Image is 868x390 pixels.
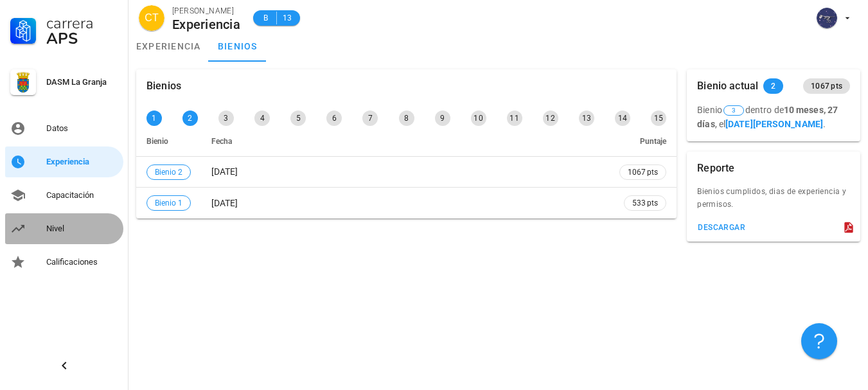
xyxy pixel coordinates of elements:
[282,12,292,24] span: 13
[136,126,201,157] th: Bienio
[5,146,123,177] a: Experiencia
[697,152,734,185] div: Reporte
[46,31,118,46] div: APS
[632,197,658,209] span: 533 pts
[211,137,232,146] span: Fecha
[46,157,118,167] div: Experiencia
[692,218,750,236] button: descargar
[46,257,118,267] div: Calificaciones
[719,119,826,129] span: el .
[254,111,270,126] div: 4
[651,111,666,126] div: 15
[46,77,118,87] div: DASM La Granja
[5,180,123,211] a: Capacitación
[201,126,609,157] th: Fecha
[290,111,306,126] div: 5
[5,213,123,244] a: Nivel
[145,5,158,31] span: CT
[46,224,118,234] div: Nivel
[725,119,823,129] b: [DATE][PERSON_NAME]
[507,111,522,126] div: 11
[399,111,414,126] div: 8
[211,198,238,208] span: [DATE]
[5,113,123,144] a: Datos
[5,247,123,278] a: Calificaciones
[640,137,666,146] span: Puntaje
[628,166,658,179] span: 1067 pts
[172,4,240,17] div: [PERSON_NAME]
[211,166,238,177] span: [DATE]
[732,106,736,115] span: 3
[362,111,378,126] div: 7
[172,17,240,31] div: Experiencia
[46,123,118,134] div: Datos
[697,69,758,103] div: Bienio actual
[146,137,168,146] span: Bienio
[817,8,837,28] div: avatar
[609,126,677,157] th: Puntaje
[146,69,181,103] div: Bienios
[615,111,630,126] div: 14
[697,105,838,129] span: Bienio dentro de ,
[811,78,842,94] span: 1067 pts
[46,15,118,31] div: Carrera
[579,111,594,126] div: 13
[435,111,450,126] div: 9
[326,111,342,126] div: 6
[128,31,209,62] a: experiencia
[139,5,164,31] div: avatar
[155,165,182,179] span: Bienio 2
[261,12,271,24] span: B
[771,78,775,94] span: 2
[46,190,118,200] div: Capacitación
[182,111,198,126] div: 2
[697,223,745,232] div: descargar
[218,111,234,126] div: 3
[209,31,267,62] a: bienios
[687,185,860,218] div: Bienios cumplidos, dias de experiencia y permisos.
[543,111,558,126] div: 12
[471,111,486,126] div: 10
[155,196,182,210] span: Bienio 1
[146,111,162,126] div: 1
